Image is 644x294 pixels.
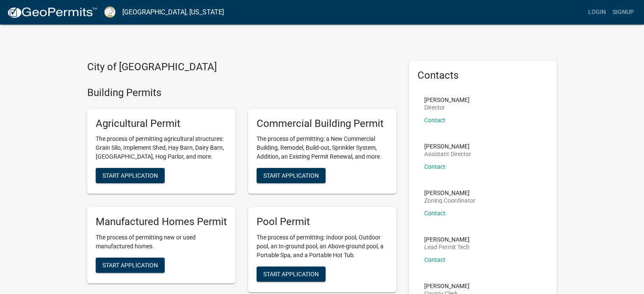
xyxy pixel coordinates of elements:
h4: City of [GEOGRAPHIC_DATA] [87,61,396,73]
a: Contact [424,117,445,124]
span: Start Application [102,262,158,269]
p: Director [424,104,470,110]
h5: Pool Permit [257,216,388,228]
p: [PERSON_NAME] [424,236,470,242]
h5: Manufactured Homes Permit [96,216,227,228]
p: [PERSON_NAME] [424,283,470,289]
p: [PERSON_NAME] [424,190,475,196]
p: Zoning Coordinator [424,198,475,203]
p: Lead Permit Tech [424,244,470,250]
img: Putnam County, Georgia [104,6,116,18]
a: Contact [424,163,445,170]
p: [PERSON_NAME] [424,97,470,103]
p: The process of permitting: Indoor pool, Outdoor pool, an In-ground pool, an Above-ground pool, a ... [257,233,388,260]
button: Start Application [257,267,326,282]
p: The process of permitting new or used manufactured homes. [96,233,227,251]
button: Start Application [257,168,326,183]
a: [GEOGRAPHIC_DATA], [US_STATE] [122,5,224,19]
h4: Building Permits [87,87,396,99]
a: Login [585,4,609,20]
span: Start Application [263,271,319,278]
button: Start Application [96,258,165,273]
a: Signup [609,4,637,20]
a: Contact [424,210,445,217]
p: [PERSON_NAME] [424,143,471,149]
p: Assistant Director [424,151,471,157]
span: Start Application [102,172,158,179]
button: Start Application [96,168,165,183]
span: Start Application [263,172,319,179]
p: The process of permitting: a New Commercial Building, Remodel, Build-out, Sprinkler System, Addit... [257,135,388,161]
a: Contact [424,256,445,263]
h5: Commercial Building Permit [257,118,388,130]
h5: Contacts [417,69,549,82]
p: The process of permitting agricultural structures: Grain Silo, Implement Shed, Hay Barn, Dairy Ba... [96,135,227,161]
h5: Agricultural Permit [96,118,227,130]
